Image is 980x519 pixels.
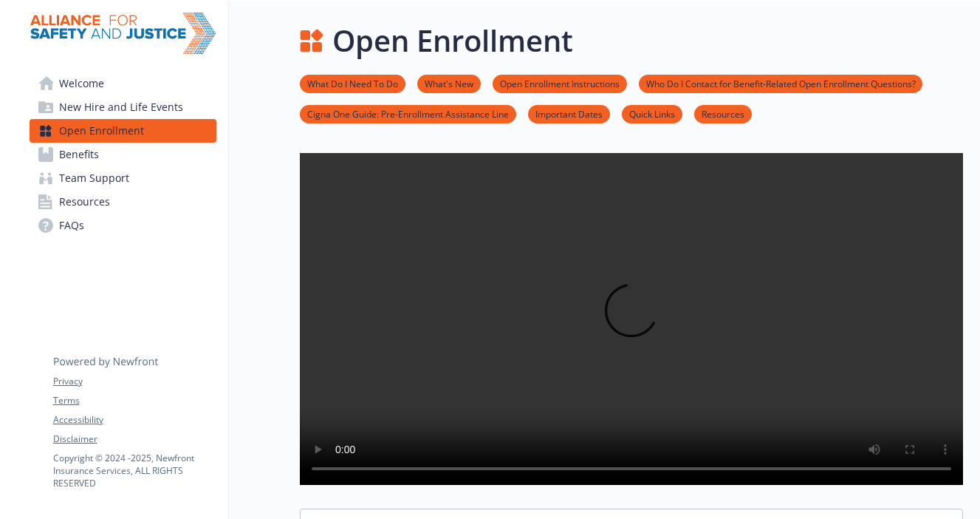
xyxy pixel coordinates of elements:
a: Disclaimer [53,432,216,446]
a: Privacy [53,375,216,388]
span: Team Support [59,166,129,190]
a: Welcome [30,72,216,95]
span: FAQs [59,214,84,237]
p: Copyright © 2024 - 2025 , Newfront Insurance Services, ALL RIGHTS RESERVED [53,452,216,489]
a: Open Enrollment [30,119,216,143]
a: Open Enrollment Instructions [493,76,627,90]
a: Who Do I Contact for Benefit-Related Open Enrollment Questions? [639,76,922,90]
span: Open Enrollment [59,119,144,143]
a: Cigna One Guide: Pre-Enrollment Assistance Line [300,106,516,121]
a: Terms [53,394,216,407]
a: Important Dates [528,106,610,121]
span: Welcome [59,72,104,95]
a: New Hire and Life Events [30,95,216,119]
a: Resources [694,106,752,121]
a: FAQs [30,214,216,237]
a: Team Support [30,166,216,190]
span: Benefits [59,143,99,166]
h1: Open Enrollment [332,18,573,63]
a: Resources [30,190,216,214]
a: What Do I Need To Do [300,76,405,90]
a: Quick Links [622,106,682,121]
span: New Hire and Life Events [59,95,183,119]
a: Benefits [30,143,216,166]
span: Resources [59,190,110,214]
a: What's New [417,76,481,90]
a: Accessibility [53,413,216,427]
